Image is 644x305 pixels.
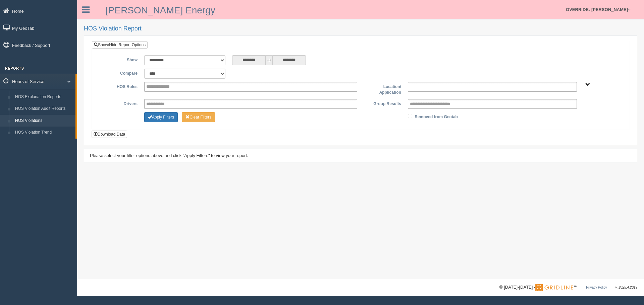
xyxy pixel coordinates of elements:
div: © [DATE]-[DATE] - ™ [499,284,637,291]
a: HOS Violation Audit Reports [12,103,75,115]
label: Show [97,55,141,63]
img: Gridline [535,284,573,291]
label: Compare [97,69,141,77]
button: Download Data [92,131,127,138]
a: HOS Explanation Reports [12,91,75,103]
button: Change Filter Options [144,112,178,122]
a: [PERSON_NAME] Energy [106,5,215,15]
a: HOS Violation Trend [12,127,75,139]
span: to [266,55,272,65]
label: Drivers [97,99,141,107]
label: HOS Rules [97,82,141,90]
span: Please select your filter options above and click "Apply Filters" to view your report. [90,153,248,158]
label: Removed from Geotab [415,112,458,120]
h2: HOS Violation Report [84,25,637,32]
a: Show/Hide Report Options [92,41,148,49]
a: Privacy Policy [586,286,607,289]
span: v. 2025.4.2019 [615,286,637,289]
a: HOS Violations [12,115,75,127]
label: Group Results [361,99,405,107]
button: Change Filter Options [182,112,215,122]
label: Location/ Application [361,82,405,96]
